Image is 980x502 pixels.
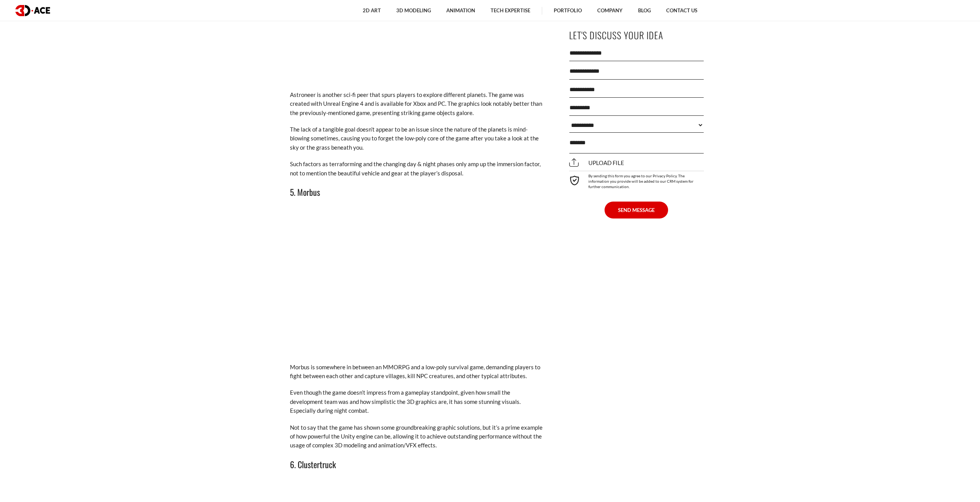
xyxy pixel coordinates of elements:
p: Even though the game doesn’t impress from a gameplay standpoint, given how small the development ... [290,388,544,415]
h3: 6. Clustertruck [290,458,544,471]
p: The lack of a tangible goal doesn’t appear to be an issue since the nature of the planets is mind... [290,125,544,152]
p: Morbus is somewhere in between an MMORPG and a low-poly survival game, demanding players to fight... [290,363,544,381]
h3: 5. Morbus [290,185,544,198]
img: logo dark [15,5,50,16]
span: Upload file [569,159,624,166]
p: Astroneer is another sci-fi peer that spurs players to explore different planets. The game was cr... [290,90,544,117]
button: SEND MESSAGE [605,202,668,218]
p: Not to say that the game has shown some groundbreaking graphic solutions, but it’s a prime exampl... [290,423,544,450]
p: Such factors as terraforming and the changing day & night phases only amp up the immersion factor... [290,160,544,178]
div: By sending this form you agree to our Privacy Policy. The information you provide will be added t... [569,171,704,189]
p: Let's Discuss Your Idea [569,27,704,44]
